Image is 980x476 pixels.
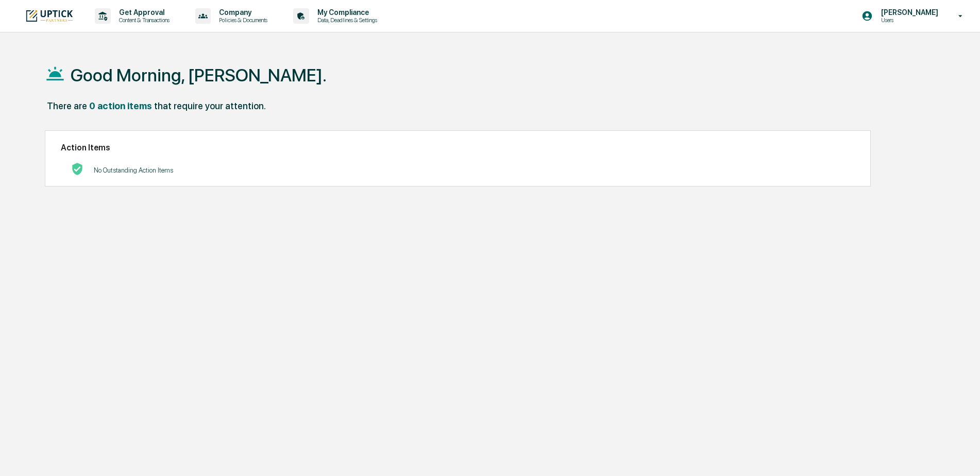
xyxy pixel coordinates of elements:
[873,16,943,24] p: Users
[89,100,152,111] div: 0 action items
[71,65,327,86] h1: Good Morning, [PERSON_NAME].
[154,100,266,111] div: that require your attention.
[25,9,74,23] img: logo
[47,100,87,111] div: There are
[71,163,83,175] img: No Actions logo
[111,16,175,24] p: Content & Transactions
[211,16,273,24] p: Policies & Documents
[94,166,173,174] p: No Outstanding Action Items
[61,143,855,152] h2: Action Items
[111,8,175,16] p: Get Approval
[211,8,273,16] p: Company
[873,8,943,16] p: [PERSON_NAME]
[309,16,382,24] p: Data, Deadlines & Settings
[309,8,382,16] p: My Compliance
